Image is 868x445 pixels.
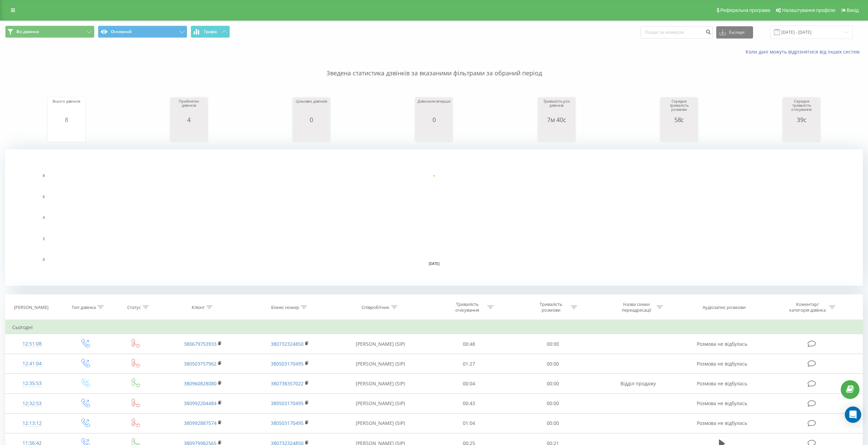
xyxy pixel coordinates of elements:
[127,305,141,310] div: Статус
[49,99,84,116] div: Всього дзвінків
[12,397,52,410] div: 12:32:53
[540,99,574,116] div: Тривалість усіх дзвінків
[43,174,45,178] text: 8
[72,305,96,310] div: Тип дзвінка
[417,99,451,116] div: Дзвонили вперше
[49,123,84,144] svg: A chart.
[334,394,427,413] td: [PERSON_NAME] (SIP)
[294,99,328,116] div: Цільових дзвінків
[697,360,747,367] span: Розмова не відбулась
[5,149,863,286] svg: A chart.
[192,305,205,310] div: Клієнт
[184,380,217,387] a: 380960828080
[43,195,45,199] text: 6
[427,334,511,354] td: 00:48
[427,354,511,374] td: 01:27
[271,380,304,387] a: 380738357022
[427,394,511,413] td: 00:43
[427,413,511,433] td: 01:04
[184,420,217,426] a: 380992887574
[784,123,819,144] svg: A chart.
[697,400,747,406] span: Розмова не відбулась
[511,394,594,413] td: 00:00
[334,374,427,394] td: [PERSON_NAME] (SIP)
[271,341,304,347] a: 380732324850
[784,99,819,116] div: Середня тривалість очікування
[417,116,451,123] div: 0
[511,354,594,374] td: 00:00
[98,26,187,38] button: Основний
[43,237,45,241] text: 2
[172,99,206,116] div: Прийнятих дзвінків
[511,334,594,354] td: 00:00
[184,400,217,406] a: 380992204484
[5,26,94,38] button: Всі дзвінки
[43,258,45,262] text: 0
[334,354,427,374] td: [PERSON_NAME] (SIP)
[417,123,451,144] svg: A chart.
[191,26,230,38] button: Графік
[334,413,427,433] td: [PERSON_NAME] (SIP)
[5,55,863,78] p: Зведена статистика дзвінків за вказаними фільтрами за обраний період
[43,216,45,220] text: 4
[16,29,39,34] span: Всі дзвінки
[511,413,594,433] td: 00:00
[511,374,594,394] td: 00:00
[662,116,696,123] div: 58с
[618,301,655,313] div: Назва схеми переадресації
[540,116,574,123] div: 7м 40с
[697,341,747,347] span: Розмова не відбулась
[14,305,48,310] div: [PERSON_NAME]
[697,420,747,426] span: Розмова не відбулась
[788,301,827,313] div: Коментар/категорія дзвінка
[294,116,328,123] div: 0
[172,116,206,123] div: 4
[697,380,747,387] span: Розмова не відбулась
[334,334,427,354] td: [PERSON_NAME] (SIP)
[12,417,52,430] div: 12:13:12
[703,305,746,310] div: Аудіозапис розмови
[427,374,511,394] td: 00:04
[594,374,681,394] td: Відділ продажу
[662,123,696,144] svg: A chart.
[184,360,217,367] a: 380503757962
[716,26,753,39] button: Експорт
[533,301,569,313] div: Тривалість розмови
[271,360,304,367] a: 380503170495
[172,123,206,144] svg: A chart.
[720,8,770,13] span: Реферальна програма
[12,357,52,370] div: 12:41:04
[294,123,328,144] svg: A chart.
[540,123,574,144] svg: A chart.
[784,116,819,123] div: 39с
[641,26,713,39] input: Пошук за номером
[49,116,84,123] div: 8
[845,406,861,423] div: Open Intercom Messenger
[362,305,389,310] div: Співробітник
[847,8,859,13] span: Вихід
[5,321,863,334] td: Сьогодні
[271,400,304,406] a: 380503170495
[429,262,440,266] text: [DATE]
[204,29,217,34] span: Графік
[271,420,304,426] a: 380503170495
[449,301,486,313] div: Тривалість очікування
[12,377,52,390] div: 12:35:53
[184,341,217,347] a: 380679753933
[782,8,835,13] span: Налаштування профілю
[271,305,299,310] div: Бізнес номер
[662,99,696,116] div: Середня тривалість розмови
[746,48,863,55] a: Коли дані можуть відрізнятися вiд інших систем
[12,337,52,351] div: 12:51:08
